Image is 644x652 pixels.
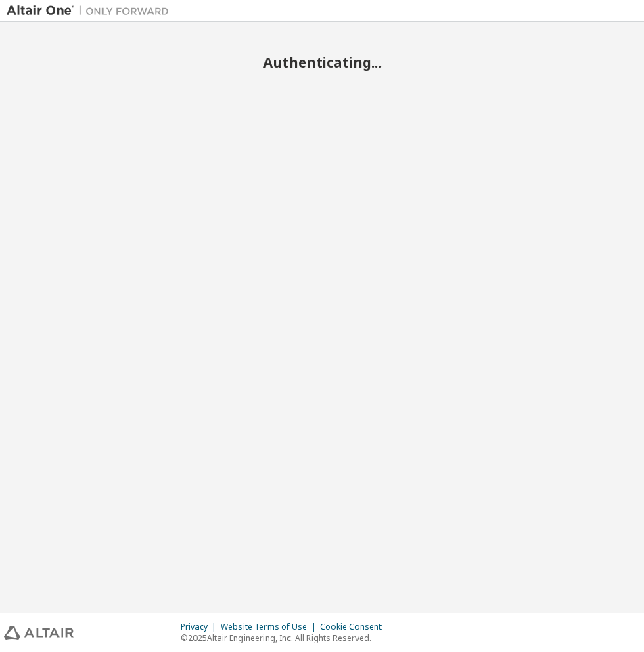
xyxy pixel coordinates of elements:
img: Altair One [7,4,176,18]
h2: Authenticating... [7,53,637,71]
div: Website Terms of Use [221,622,320,632]
p: © 2025 Altair Engineering, Inc. All Rights Reserved. [181,632,390,644]
div: Privacy [181,622,221,632]
div: Cookie Consent [320,622,390,632]
img: altair_logo.svg [4,626,74,640]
